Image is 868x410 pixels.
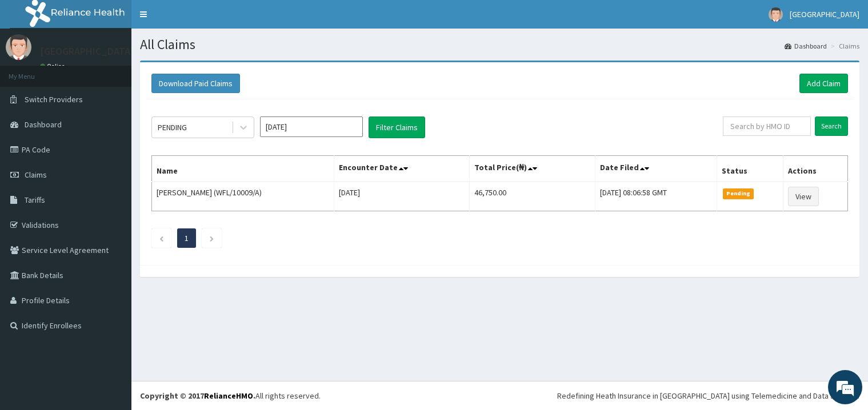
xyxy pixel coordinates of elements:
th: Name [152,156,334,182]
img: User Image [769,7,783,22]
a: Page 1 is your current page [185,233,189,243]
footer: All rights reserved. [131,381,868,410]
input: Select Month and Year [260,116,363,137]
a: Dashboard [785,41,827,51]
a: Online [40,62,67,70]
th: Date Filed [595,156,717,182]
span: Pending [723,188,754,199]
a: RelianceHMO [204,391,253,401]
td: [DATE] 08:06:58 GMT [595,182,717,211]
th: Total Price(₦) [470,156,595,182]
div: Redefining Heath Insurance in [GEOGRAPHIC_DATA] using Telemedicine and Data Science! [557,390,859,401]
td: 46,750.00 [470,182,595,211]
a: Add Claim [799,74,848,93]
span: [GEOGRAPHIC_DATA] [790,9,859,19]
span: Claims [25,170,47,180]
span: Tariffs [25,195,45,205]
td: [DATE] [334,182,470,211]
img: User Image [6,34,31,60]
a: Previous page [159,233,164,243]
h1: All Claims [140,37,859,52]
th: Status [717,156,783,182]
span: Dashboard [25,119,62,130]
p: [GEOGRAPHIC_DATA] [40,46,134,57]
strong: Copyright © 2017 . [140,391,255,401]
button: Download Paid Claims [151,74,240,93]
td: [PERSON_NAME] (WFL/10009/A) [152,182,334,211]
th: Actions [783,156,848,182]
button: Filter Claims [369,116,425,138]
a: View [788,187,819,206]
span: Switch Providers [25,94,83,104]
li: Claims [828,41,859,51]
div: PENDING [158,122,187,133]
a: Next page [209,233,214,243]
th: Encounter Date [334,156,470,182]
input: Search by HMO ID [723,116,811,136]
input: Search [815,116,848,136]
